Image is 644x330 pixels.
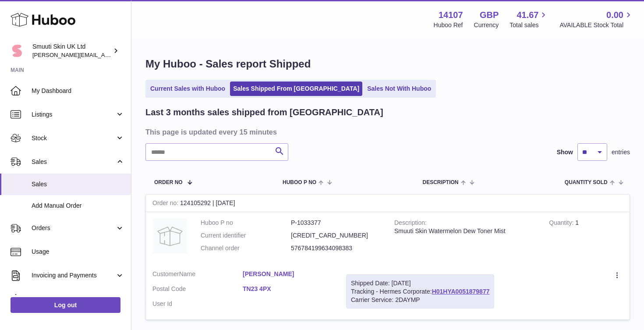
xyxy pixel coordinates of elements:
[612,148,630,156] span: entries
[152,199,180,209] strong: Order no
[243,270,333,278] a: [PERSON_NAME]
[32,180,124,188] span: Sales
[11,297,120,313] a: Log out
[152,300,243,308] dt: User Id
[147,82,228,96] a: Current Sales with Huboo
[283,180,316,185] span: Huboo P no
[394,219,427,228] strong: Description
[32,134,115,142] span: Stock
[432,288,490,295] a: H01HYA0051879877
[291,219,381,227] dd: P-1033377
[32,271,115,280] span: Invoicing and Payments
[565,180,608,185] span: Quantity Sold
[517,9,538,21] span: 41.67
[549,219,575,228] strong: Quantity
[434,21,463,29] div: Huboo Ref
[559,9,633,29] a: 0.00 AVAILABLE Stock Total
[32,43,111,59] div: Smuuti Skin UK Ltd
[394,227,536,235] div: Smuuti Skin Watermelon Dew Toner Mist
[474,21,499,29] div: Currency
[152,285,243,295] dt: Postal Code
[510,21,548,29] span: Total sales
[32,51,176,58] span: [PERSON_NAME][EMAIL_ADDRESS][DOMAIN_NAME]
[201,219,291,227] dt: Huboo P no
[201,231,291,240] dt: Current identifier
[557,148,573,156] label: Show
[243,285,333,293] a: TN23 4PX
[32,110,115,119] span: Listings
[559,21,633,29] span: AVAILABLE Stock Total
[154,180,183,185] span: Order No
[439,9,463,21] strong: 14107
[364,82,434,96] a: Sales Not With Huboo
[201,244,291,252] dt: Channel order
[510,9,548,29] a: 41.67 Total sales
[152,270,243,280] dt: Name
[152,219,188,254] img: no-photo.jpg
[346,274,494,309] div: Tracking - Hermes Corporate:
[146,195,630,212] div: 124105292 | [DATE]
[32,224,115,232] span: Orders
[32,158,115,166] span: Sales
[32,248,124,256] span: Usage
[230,82,362,96] a: Sales Shipped From [GEOGRAPHIC_DATA]
[351,296,489,304] div: Carrier Service: 2DAYMP
[606,9,623,21] span: 0.00
[145,106,383,118] h2: Last 3 months sales shipped from [GEOGRAPHIC_DATA]
[11,44,24,57] img: ilona@beautyko.fi
[32,202,124,210] span: Add Manual Order
[351,279,489,287] div: Shipped Date: [DATE]
[542,212,630,263] td: 1
[291,231,381,240] dd: [CREDIT_CARD_NUMBER]
[32,87,124,95] span: My Dashboard
[480,9,499,21] strong: GBP
[145,57,630,71] h1: My Huboo - Sales report Shipped
[422,180,458,185] span: Description
[152,270,179,277] span: Customer
[291,244,381,252] dd: 576784199634098383
[145,127,628,137] h3: This page is updated every 15 minutes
